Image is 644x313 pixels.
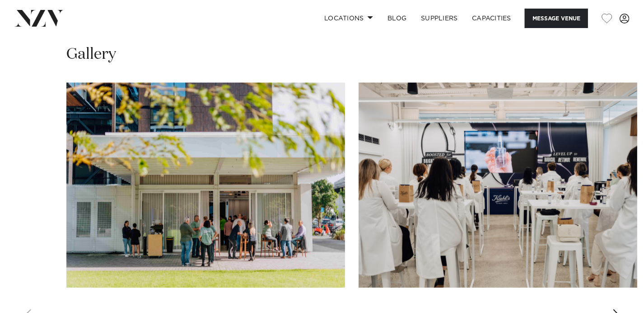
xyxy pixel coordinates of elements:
[14,10,64,26] img: nzv-logo.png
[380,9,414,28] a: BLOG
[414,9,465,28] a: SUPPLIERS
[66,44,116,65] h2: Gallery
[66,83,345,288] swiper-slide: 1 / 7
[359,83,637,288] swiper-slide: 2 / 7
[525,9,588,28] button: Message Venue
[465,9,519,28] a: Capacities
[317,9,380,28] a: Locations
